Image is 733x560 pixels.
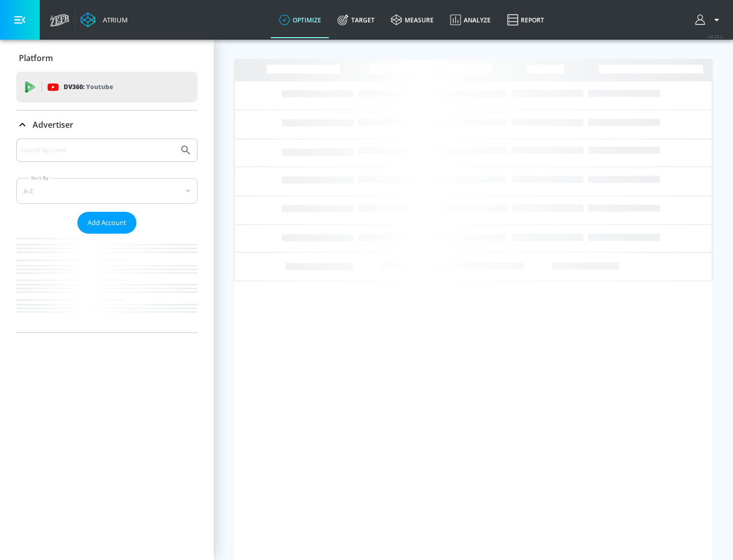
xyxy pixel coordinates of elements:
button: Add Account [77,212,136,234]
p: DV360: [64,81,113,93]
a: Target [329,2,383,38]
div: Platform [16,44,198,72]
div: Atrium [99,15,128,24]
a: Atrium [80,12,128,27]
label: Sort By [29,175,51,181]
a: Analyze [442,2,499,38]
div: DV360: Youtube [16,72,198,102]
p: Platform [19,52,53,64]
nav: list of Advertiser [16,234,198,332]
div: Advertiser [16,110,198,139]
p: Youtube [86,81,113,92]
p: Advertiser [33,119,73,130]
input: Search by name [20,144,175,157]
span: v 4.25.2 [709,34,723,39]
div: A-Z [16,178,198,204]
div: Advertiser [16,138,198,332]
a: Report [499,2,552,38]
a: measure [383,2,442,38]
span: Add Account [88,217,126,229]
a: optimize [271,2,329,38]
